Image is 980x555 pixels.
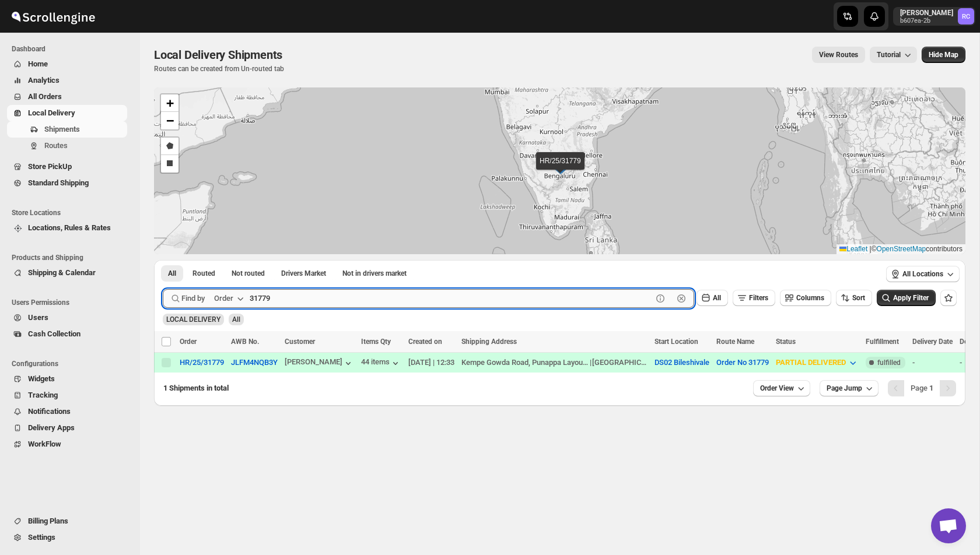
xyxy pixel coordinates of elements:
span: All Orders [28,92,62,101]
span: Delivery Apps [28,423,75,432]
button: Shipping & Calendar [7,265,127,281]
span: Not in drivers market [342,269,407,278]
p: b607ea-2b [900,17,953,24]
span: Find by [181,293,205,304]
img: Marker [552,161,569,174]
span: Configurations [12,359,132,368]
button: Settings [7,529,127,546]
span: Delivery Date [912,338,953,346]
div: Order [214,293,233,304]
button: JLFM4NQB3Y [231,358,278,367]
button: Clear [675,293,687,304]
span: Tutorial [877,51,901,59]
button: [PERSON_NAME] [285,357,354,369]
button: Order View [753,380,810,396]
button: Users [7,310,127,326]
span: Status [776,338,796,346]
span: Analytics [28,76,60,85]
span: Users Permissions [12,298,132,307]
span: Shipping & Calendar [28,268,96,277]
button: WorkFlow [7,436,127,452]
button: Locations, Rules & Rates [7,220,127,236]
button: Order [207,289,253,308]
span: Drivers Market [281,269,326,278]
b: 1 [929,384,933,392]
a: Leaflet [839,245,867,253]
a: Draw a polygon [161,138,178,155]
text: RC [962,13,970,20]
span: WorkFlow [28,440,61,448]
span: Routed [192,269,215,278]
button: Un-claimable [335,265,414,282]
span: All [232,315,240,324]
span: Sort [852,294,865,302]
button: Tracking [7,387,127,403]
p: [PERSON_NAME] [900,8,953,17]
span: Locations, Rules & Rates [28,223,111,232]
button: PARTIAL DELIVERED [769,353,866,372]
span: Page [911,384,933,392]
span: fulfilled [877,358,901,367]
div: | [461,357,647,368]
button: Billing Plans [7,513,127,529]
span: Routes [44,141,68,150]
div: Open chat [931,508,966,543]
a: Zoom in [161,94,178,112]
button: Unrouted [225,265,272,282]
p: Routes can be created from Un-routed tab [154,64,287,73]
span: 1 Shipments in total [163,384,229,392]
span: Filters [749,294,768,302]
button: Sort [836,290,872,306]
button: Routed [185,265,222,282]
div: © contributors [836,244,965,254]
nav: Pagination [888,380,956,396]
span: Dashboard [12,44,132,54]
button: Shipments [7,121,127,138]
span: Store PickUp [28,162,72,171]
button: Routes [7,138,127,154]
span: − [166,113,174,128]
span: Store Locations [12,208,132,217]
span: + [166,96,174,110]
a: Draw a rectangle [161,155,178,173]
button: Notifications [7,403,127,420]
span: Order [180,338,197,346]
span: All [168,269,176,278]
span: View Routes [819,50,858,59]
input: #1002,#1003 | Press enter after typing [250,289,652,308]
span: Hide Map [929,50,958,59]
span: All Locations [902,269,943,279]
span: Fulfillment [866,338,899,346]
span: Page Jump [827,384,862,393]
a: OpenStreetMap [877,245,926,253]
div: [DATE] | 12:33 [408,357,454,368]
button: HR/25/31779 [180,358,224,367]
span: LOCAL DELIVERY [166,315,220,324]
button: Claimable [274,265,333,282]
button: Order No 31779 [716,358,769,367]
button: Apply Filter [877,290,936,306]
button: Widgets [7,371,127,387]
button: view route [812,47,865,63]
button: DS02 Bileshivale [654,358,709,367]
div: Kempe Gowda Road, Punappa Layout, HBR Layout [461,357,589,368]
span: Apply Filter [893,294,929,302]
span: Columns [796,294,824,302]
span: Tracking [28,391,58,399]
span: Order View [760,384,794,393]
div: - [912,357,953,368]
span: Widgets [28,374,55,383]
span: Home [28,59,48,68]
span: Standard Shipping [28,178,89,187]
span: Customer [285,338,315,346]
span: Not routed [232,269,265,278]
button: All Orders [7,89,127,105]
button: Page Jump [820,380,878,396]
button: Tutorial [870,47,917,63]
span: | [870,245,871,253]
span: Rahul Chopra [958,8,974,24]
button: 44 items [361,357,401,369]
button: Home [7,56,127,72]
